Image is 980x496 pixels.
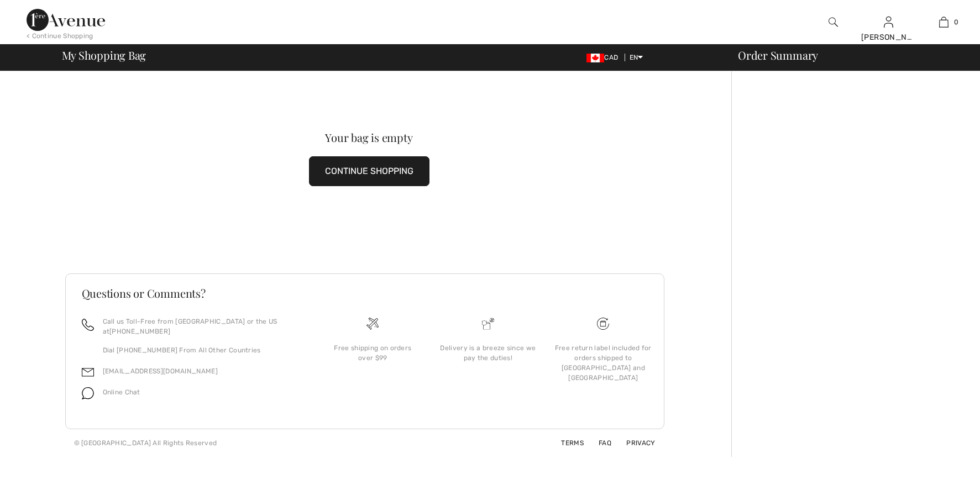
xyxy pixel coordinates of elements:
span: CAD [586,54,622,61]
span: Online Chat [103,388,140,396]
div: Delivery is a breeze since we pay the duties! [439,343,537,363]
div: [PERSON_NAME] [861,31,915,43]
a: Terms [548,439,584,447]
button: CONTINUE SHOPPING [309,156,429,186]
img: Canadian Dollar [586,54,604,62]
img: My Bag [939,15,948,29]
span: EN [630,54,643,61]
img: chat [82,387,94,399]
img: call [82,319,94,331]
a: [EMAIL_ADDRESS][DOMAIN_NAME] [103,367,218,375]
img: search the website [829,15,838,29]
div: Order Summary [725,50,973,61]
div: Free return label included for orders shipped to [GEOGRAPHIC_DATA] and [GEOGRAPHIC_DATA] [554,343,652,383]
a: 0 [916,15,971,29]
img: email [82,366,94,378]
a: Privacy [613,439,655,447]
span: My Shopping Bag [62,50,146,61]
img: Free shipping on orders over $99 [597,318,609,330]
span: 0 [954,17,958,27]
a: [PHONE_NUMBER] [109,328,170,335]
img: Delivery is a breeze since we pay the duties! [482,318,494,330]
a: Sign In [884,17,893,27]
p: Dial [PHONE_NUMBER] From All Other Countries [103,345,302,355]
div: © [GEOGRAPHIC_DATA] All Rights Reserved [74,438,217,448]
div: < Continue Shopping [27,31,93,41]
img: Free shipping on orders over $99 [366,318,379,330]
div: Free shipping on orders over $99 [324,343,421,363]
img: My Info [884,15,893,29]
img: 1ère Avenue [27,9,105,31]
a: FAQ [585,439,611,447]
div: Your bag is empty [96,132,643,143]
p: Call us Toll-Free from [GEOGRAPHIC_DATA] or the US at [103,316,302,336]
h3: Questions or Comments? [82,288,648,299]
